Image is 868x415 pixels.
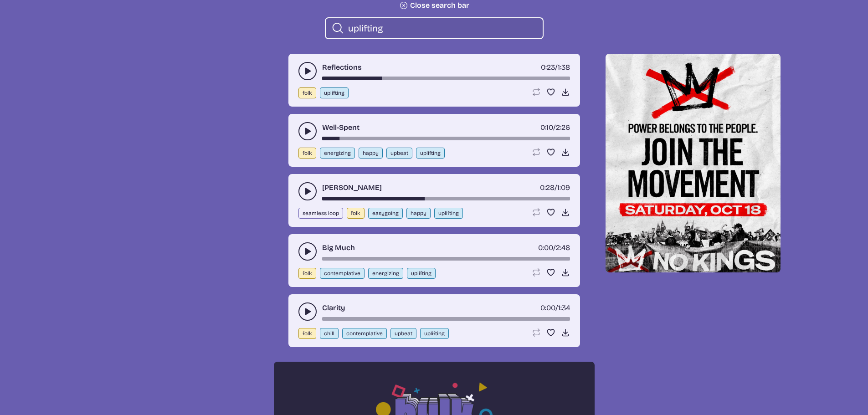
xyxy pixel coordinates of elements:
button: Favorite [546,268,555,277]
button: upbeat [386,148,412,159]
div: / [538,242,570,253]
button: seamless loop [298,208,343,219]
span: 2:48 [556,243,570,252]
input: search [348,22,535,34]
div: / [540,182,570,193]
a: Well-Spent [322,122,360,133]
span: timer [540,303,555,312]
span: timer [540,183,555,192]
a: Reflections [322,62,362,73]
button: easygoing [368,208,403,219]
button: contemplative [320,268,365,279]
span: timer [538,243,553,252]
button: Loop [532,148,541,157]
button: happy [359,148,383,159]
div: / [541,62,570,73]
span: 1:38 [558,63,570,72]
button: Loop [532,87,541,97]
div: song-time-bar [322,197,570,200]
button: play-pause toggle [298,242,317,261]
button: Loop [532,328,541,337]
button: uplifting [434,208,463,219]
div: / [540,302,570,313]
button: Loop [532,208,541,217]
span: 2:26 [556,123,570,132]
button: uplifting [416,148,445,159]
button: Favorite [546,148,555,157]
span: timer [540,123,553,132]
button: energizing [368,268,403,279]
a: Big Much [322,242,355,253]
button: play-pause toggle [298,62,317,80]
button: contemplative [342,328,387,339]
button: Loop [532,268,541,277]
button: Favorite [546,208,555,217]
button: uplifting [407,268,436,279]
button: energizing [320,148,355,159]
button: happy [406,208,431,219]
a: Clarity [322,302,345,313]
img: Help save our democracy! [606,54,781,272]
div: / [540,122,570,133]
button: Favorite [546,328,555,337]
button: play-pause toggle [298,182,317,200]
span: timer [541,63,555,72]
button: folk [347,208,365,219]
a: [PERSON_NAME] [322,182,382,193]
span: 1:09 [557,183,570,192]
div: song-time-bar [322,77,570,80]
button: upbeat [390,328,416,339]
div: song-time-bar [322,137,570,140]
button: uplifting [320,87,349,98]
button: chill [320,328,339,339]
button: play-pause toggle [298,122,317,140]
button: folk [298,87,316,98]
button: play-pause toggle [298,302,317,321]
button: Close search bar [399,1,469,10]
div: song-time-bar [322,317,570,321]
button: folk [298,268,316,279]
button: Favorite [546,87,555,97]
button: folk [298,148,316,159]
button: uplifting [420,328,449,339]
div: song-time-bar [322,257,570,261]
button: folk [298,328,316,339]
span: 1:34 [558,303,570,312]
